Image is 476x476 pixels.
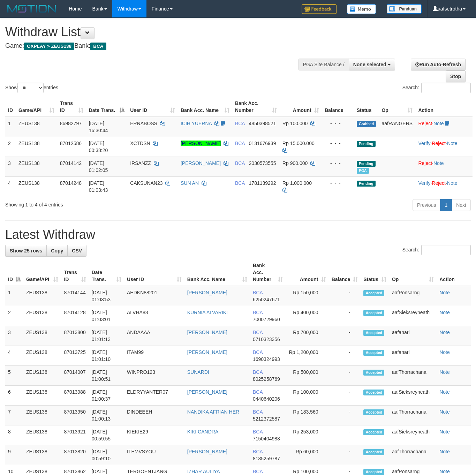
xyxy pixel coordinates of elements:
td: aafSieksreyneath [389,386,437,406]
td: - [329,386,361,406]
a: Stop [446,70,466,82]
td: ZEUS138 [23,366,61,386]
th: User ID: activate to sort column ascending [124,259,184,286]
span: IRSANZZ [130,160,151,166]
span: BCA [253,310,263,315]
span: Pending [357,161,376,167]
a: KURNIA ALVARIKI [187,310,228,315]
td: 9 [5,445,23,465]
th: Date Trans.: activate to sort column ascending [89,259,124,286]
span: Copy [51,248,63,254]
td: 2 [5,137,16,157]
img: MOTION_logo.png [5,3,58,14]
td: ZEUS138 [23,326,61,346]
td: ZEUS138 [16,157,57,176]
span: Copy 0710323356 to clipboard [253,337,280,342]
th: Date Trans.: activate to sort column descending [86,97,127,117]
td: ZEUS138 [23,445,61,465]
th: Bank Acc. Number: activate to sort column ascending [250,259,286,286]
a: CSV [67,245,86,257]
td: 87013950 [61,406,89,425]
h4: Game: Bank: [5,43,310,50]
span: Copy 0440640206 to clipboard [253,396,280,402]
div: PGA Site Balance / [299,59,349,70]
span: Copy 4850398521 to clipboard [249,121,276,126]
td: [DATE] 01:03:53 [89,286,124,306]
span: Accepted [363,330,384,336]
span: BCA [253,330,263,335]
th: Balance: activate to sort column ascending [329,259,361,286]
th: Op: activate to sort column ascending [389,259,437,286]
td: Rp 253,000 [286,425,329,445]
td: aafThorrachana [389,406,437,425]
span: Copy 2030573555 to clipboard [249,160,276,166]
a: Verify [418,141,430,146]
span: None selected [353,62,386,67]
td: aafanarl [389,326,437,346]
span: Copy 1781139292 to clipboard [249,180,276,186]
span: BCA [253,429,263,435]
th: Amount: activate to sort column ascending [280,97,322,117]
a: IZHAR AULIYA [187,469,220,474]
a: [PERSON_NAME] [181,160,221,166]
a: Note [439,389,450,395]
span: Copy 1690324993 to clipboard [253,356,280,362]
th: Amount: activate to sort column ascending [286,259,329,286]
td: 87013800 [61,326,89,346]
span: ERNABOSS [130,121,157,126]
td: 6 [5,386,23,406]
th: Game/API: activate to sort column ascending [23,259,61,286]
td: - [329,286,361,306]
span: Copy 0131676939 to clipboard [249,141,276,146]
td: ZEUS138 [23,306,61,326]
a: Note [447,180,458,186]
span: [DATE] 00:38:20 [89,141,108,153]
span: Accepted [363,370,384,376]
h1: Withdraw List [5,25,310,39]
span: Grabbed [357,121,376,127]
span: XCTDSN [130,141,150,146]
td: Rp 183,560 [286,406,329,425]
span: Accepted [363,469,384,475]
td: - [329,445,361,465]
span: BCA [253,349,263,355]
td: 7 [5,406,23,425]
th: Game/API: activate to sort column ascending [16,97,57,117]
a: Note [447,141,458,146]
span: Accepted [363,409,384,415]
a: Note [433,160,444,166]
label: Search: [402,83,471,93]
td: 8 [5,425,23,445]
td: AEDKN88201 [124,286,184,306]
td: 3 [5,157,16,176]
span: [DATE] 01:02:05 [89,160,108,173]
th: ID [5,97,16,117]
td: Rp 1,200,000 [286,346,329,366]
a: NANDIKA AFRIAN HER [187,409,239,415]
td: 1 [5,117,16,137]
td: 87013725 [61,346,89,366]
td: ZEUS138 [23,406,61,425]
button: None selected [349,59,395,70]
td: 87013988 [61,386,89,406]
td: aafSieksreyneath [389,425,437,445]
a: Note [439,369,450,375]
span: Rp 100.000 [282,121,308,126]
span: BCA [235,121,245,126]
a: [PERSON_NAME] [181,141,221,146]
td: ELDRYYANTER07 [124,386,184,406]
span: OXPLAY > ZEUS138 [24,43,74,50]
td: 87014128 [61,306,89,326]
td: [DATE] 01:01:10 [89,346,124,366]
a: SUN AN [181,180,199,186]
th: Bank Acc. Name: activate to sort column ascending [178,97,232,117]
span: Copy 5212372587 to clipboard [253,416,280,422]
td: 3 [5,326,23,346]
td: Rp 60,000 [286,445,329,465]
th: Balance [322,97,354,117]
td: - [329,406,361,425]
input: Search: [421,245,471,255]
td: ANDAAAA [124,326,184,346]
span: Rp 900.000 [282,160,308,166]
a: Note [433,121,444,126]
